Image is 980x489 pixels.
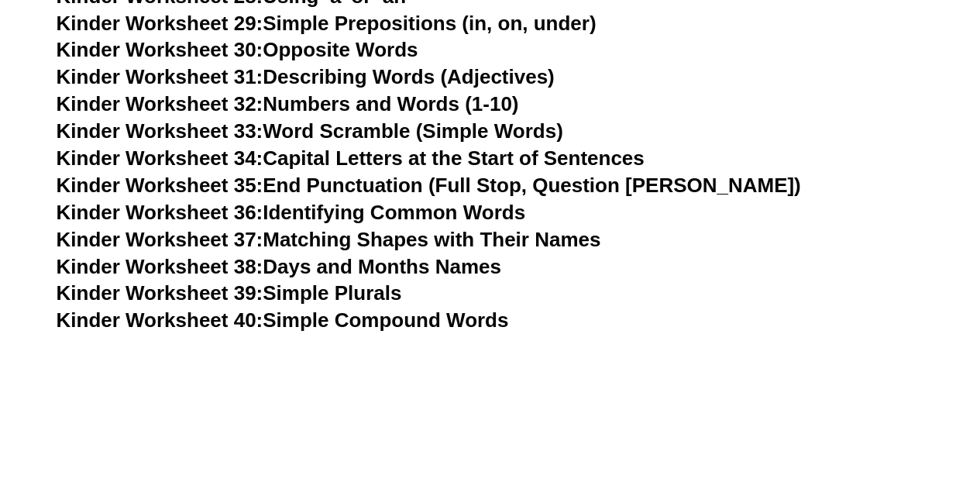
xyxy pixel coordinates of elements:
a: Kinder Worksheet 40:Simple Compound Words [57,308,509,331]
span: Kinder Worksheet 33: [57,119,263,143]
a: Kinder Worksheet 34:Capital Letters at the Start of Sentences [57,146,645,169]
span: Kinder Worksheet 29: [57,12,263,35]
a: Kinder Worksheet 39:Simple Plurals [57,281,402,304]
a: Kinder Worksheet 37:Matching Shapes with Their Names [57,227,601,250]
a: Kinder Worksheet 32:Numbers and Words (1-10) [57,92,519,115]
span: Kinder Worksheet 34: [57,146,263,169]
a: Kinder Worksheet 31:Describing Words (Adjectives) [57,65,555,88]
a: Kinder Worksheet 35:End Punctuation (Full Stop, Question [PERSON_NAME]) [57,173,801,196]
a: Kinder Worksheet 29:Simple Prepositions (in, on, under) [57,12,597,35]
span: Kinder Worksheet 38: [57,254,263,277]
iframe: Chat Widget [722,314,980,489]
a: Kinder Worksheet 30:Opposite Words [57,38,418,61]
a: Kinder Worksheet 36:Identifying Common Words [57,200,525,223]
span: Kinder Worksheet 36: [57,200,263,223]
span: Kinder Worksheet 37: [57,227,263,250]
span: Kinder Worksheet 35: [57,173,263,196]
span: Kinder Worksheet 39: [57,281,263,304]
span: Kinder Worksheet 30: [57,38,263,61]
span: Kinder Worksheet 31: [57,65,263,88]
span: Kinder Worksheet 40: [57,308,263,331]
span: Kinder Worksheet 32: [57,92,263,115]
a: Kinder Worksheet 33:Word Scramble (Simple Words) [57,119,563,143]
a: Kinder Worksheet 38:Days and Months Names [57,254,501,277]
